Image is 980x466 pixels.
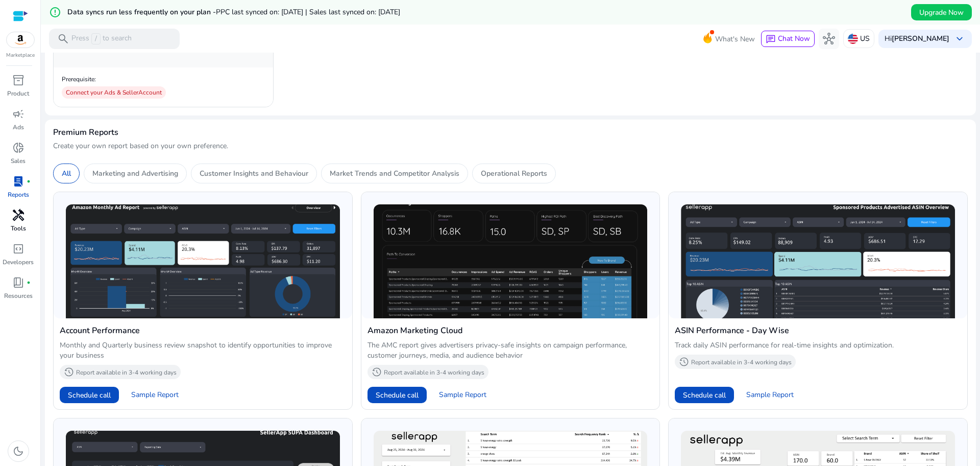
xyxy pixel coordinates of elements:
h5: Data syncs run less frequently on your plan - [67,8,400,17]
img: amazon.svg [7,32,34,48]
mat-icon: error_outline [49,6,61,18]
span: / [91,33,101,44]
span: fiber_manual_record [27,281,31,285]
p: Track daily ASIN performance for real-time insights and optimization. [675,340,961,351]
span: hub [823,33,835,45]
div: Connect your Ads & Seller Account [62,86,166,99]
p: Hi [885,35,949,42]
span: history_2 [64,367,74,377]
span: PPC last synced on: [DATE] | Sales last synced on: [DATE] [216,7,400,17]
p: Prerequisite: [62,75,166,83]
button: hub [819,29,839,49]
img: us.svg [848,34,858,44]
span: handyman [12,209,24,221]
p: Reports [8,190,29,199]
span: history_2 [679,357,689,367]
p: Sales [11,156,26,166]
p: Developers [3,258,34,267]
button: Schedule call [60,387,119,403]
span: book_4 [12,276,24,289]
p: Marketplace [6,52,35,59]
b: [PERSON_NAME] [892,34,949,43]
p: Report available in 3-4 working days [76,368,177,377]
p: All [62,168,71,179]
span: Schedule call [68,390,111,401]
p: Resources [4,291,33,300]
h4: Account Performance [60,324,346,337]
button: Schedule call [675,387,734,403]
button: Sample Report [123,387,187,403]
span: What's New [715,30,755,48]
button: chatChat Now [761,31,815,47]
p: Create your own report based on your own preference. [53,141,968,151]
span: Upgrade Now [919,7,964,18]
span: campaign [12,108,24,120]
h4: ASIN Performance - Day Wise [675,324,961,337]
span: Chat Now [778,34,810,43]
h4: Amazon Marketing Cloud [367,324,654,337]
span: search [57,33,69,45]
span: donut_small [12,142,24,154]
span: Sample Report [131,390,179,400]
span: keyboard_arrow_down [953,33,966,45]
p: Customer Insights and Behaviour [200,168,308,179]
span: history_2 [372,367,382,377]
span: code_blocks [12,243,24,255]
p: Ads [13,123,24,132]
p: Report available in 3-4 working days [384,368,484,377]
span: Schedule call [683,390,726,401]
p: US [860,30,870,48]
button: Upgrade Now [911,4,972,20]
p: Marketing and Advertising [92,168,178,179]
button: Sample Report [738,387,802,403]
span: Sample Report [439,390,486,400]
p: Product [7,89,29,98]
p: The AMC report gives advertisers privacy-safe insights on campaign performance, customer journeys... [367,340,654,361]
span: inventory_2 [12,74,24,86]
p: Operational Reports [481,168,547,179]
p: Monthly and Quarterly business review snapshot to identify opportunities to improve your business [60,340,346,361]
span: Schedule call [376,390,419,401]
span: dark_mode [12,445,24,457]
p: Press to search [71,33,132,44]
span: fiber_manual_record [27,179,31,183]
p: Report available in 3-4 working days [691,358,792,366]
p: Market Trends and Competitor Analysis [330,168,459,179]
span: lab_profile [12,175,24,188]
button: Schedule call [367,387,427,403]
span: chat [766,34,776,44]
button: Sample Report [431,387,495,403]
p: Tools [11,224,26,233]
span: Sample Report [746,390,794,400]
h4: Premium Reports [53,128,118,137]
